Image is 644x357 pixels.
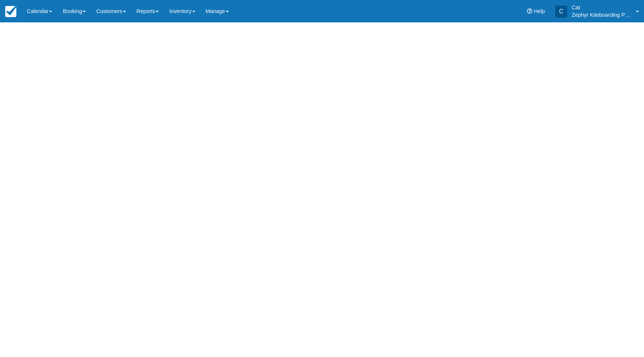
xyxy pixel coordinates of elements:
[555,6,567,18] div: C
[5,6,16,17] img: checkfront-main-nav-mini-logo.png
[572,4,631,11] p: Cat
[527,9,532,14] i: Help
[534,8,545,14] span: Help
[572,11,631,19] p: Zephyr Kiteboarding Pty Ltd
